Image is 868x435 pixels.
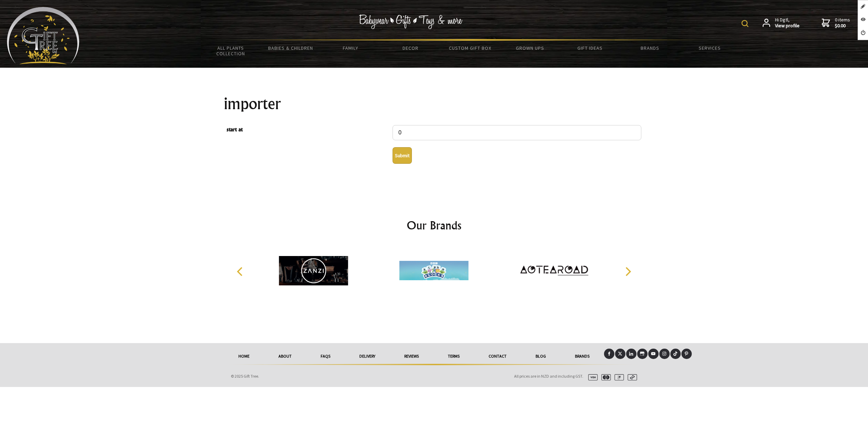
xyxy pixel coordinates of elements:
[229,217,639,234] h2: Our Brands
[835,17,850,29] span: 0 items
[390,349,433,364] a: reviews
[393,147,412,164] button: Submit
[612,374,624,380] img: paypal.svg
[7,7,79,64] img: Babyware - Gifts - Toys and more...
[261,41,320,55] a: Babies & Children
[345,349,390,364] a: delivery
[763,17,800,29] a: Hi Dgtl,View profile
[659,349,670,359] a: Instagram
[604,349,614,359] a: Facebook
[615,349,625,359] a: X (Twitter)
[648,349,659,359] a: Youtube
[681,349,692,359] a: Pinterest
[626,349,636,359] a: LinkedIn
[521,349,560,364] a: Blog
[380,41,440,55] a: Decor
[560,349,604,364] a: Brands
[598,374,611,380] img: mastercard.svg
[742,20,748,27] img: product search
[585,374,598,380] img: visa.svg
[520,245,589,296] img: Aotearoad
[822,17,850,29] a: 0 items$0.00
[560,41,620,55] a: Gift Ideas
[231,373,259,379] span: © 2025 Gift Tree.
[393,125,641,140] input: start at
[474,349,521,364] a: Contact
[224,95,644,112] h1: importer
[680,41,740,55] a: Services
[670,349,681,359] a: Tiktok
[440,41,500,55] a: Custom Gift Box
[514,373,583,379] span: All prices are in NZD and including GST.
[399,245,469,296] img: Alphablocks
[279,245,348,296] img: Zanzi
[500,41,560,55] a: Grown Ups
[264,349,306,364] a: About
[306,349,345,364] a: FAQs
[625,374,637,380] img: afterpay.svg
[775,17,800,29] span: Hi Dgtl,
[775,23,800,29] strong: View profile
[835,23,850,29] strong: $0.00
[433,349,474,364] a: Terms
[321,41,380,55] a: Family
[233,264,248,279] button: Previous
[620,264,635,279] button: Next
[227,125,389,135] span: start at
[201,41,261,61] a: All Plants Collection
[620,41,680,55] a: Brands
[359,15,462,29] img: Babywear - Gifts - Toys & more
[224,349,264,364] a: Home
